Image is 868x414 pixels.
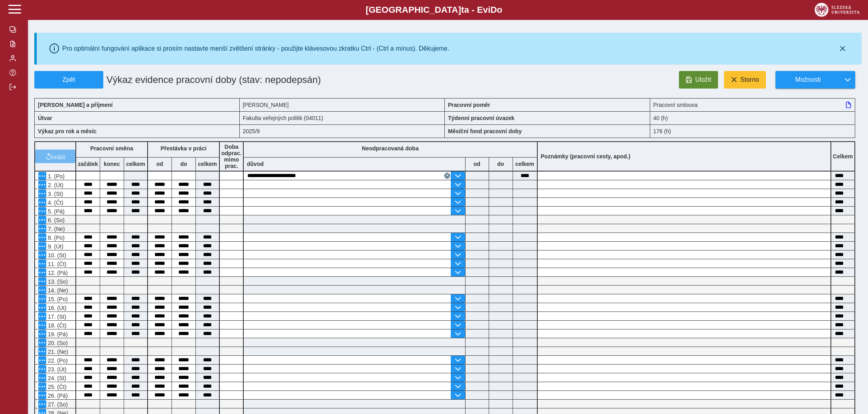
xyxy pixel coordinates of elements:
[46,243,63,250] span: 9. (Út)
[448,115,515,121] b: Týdenní pracovní úvazek
[46,296,68,302] span: 15. (Po)
[46,270,68,276] span: 12. (Pá)
[38,128,97,134] b: Výkaz pro rok a měsíc
[38,330,46,338] button: Menu
[38,312,46,320] button: Menu
[103,71,379,89] h1: Výkaz evidence pracovní doby (stav: nepodepsán)
[538,153,634,160] b: Poznámky (pracovní cesty, apod.)
[513,161,537,167] b: celkem
[46,208,65,215] span: 5. (Pá)
[448,128,522,134] b: Měsíční fond pracovní doby
[172,161,195,167] b: do
[38,295,46,303] button: Menu
[46,313,66,320] span: 17. (St)
[240,124,445,138] div: 2025/9
[46,252,66,258] span: 10. (St)
[38,207,46,215] button: Menu
[46,278,68,285] span: 13. (So)
[46,392,68,399] span: 26. (Pá)
[24,5,844,15] b: [GEOGRAPHIC_DATA] a - Evi
[38,304,46,311] button: Menu
[38,102,112,108] b: [PERSON_NAME] a příjmení
[148,161,172,167] b: od
[38,374,46,382] button: Menu
[38,233,46,241] button: Menu
[38,382,46,390] button: Menu
[782,76,834,83] span: Možnosti
[448,102,490,108] b: Pracovní poměr
[38,321,46,329] button: Menu
[650,98,856,111] div: Pracovní smlouva
[221,144,242,169] b: Doba odprac. mimo prac.
[46,235,65,241] span: 8. (Po)
[38,225,46,233] button: Menu
[650,111,856,124] div: 40 (h)
[46,322,67,329] span: 18. (Čt)
[38,347,46,355] button: Menu
[38,268,46,276] button: Menu
[679,71,718,89] button: Uložit
[160,145,206,152] b: Přestávka v práci
[38,356,46,364] button: Menu
[46,217,65,223] span: 6. (So)
[247,161,264,167] b: důvod
[46,401,68,408] span: 27. (So)
[46,287,68,294] span: 14. (Ne)
[775,71,840,89] button: Možnosti
[466,161,489,167] b: od
[46,349,68,355] span: 21. (Ne)
[124,161,147,167] b: celkem
[46,331,68,337] span: 19. (Pá)
[100,161,124,167] b: konec
[38,216,46,224] button: Menu
[724,71,766,89] button: Storno
[815,3,860,17] img: logo_web_su.png
[38,260,46,268] button: Menu
[46,173,65,179] span: 1. (Po)
[38,400,46,408] button: Menu
[38,242,46,250] button: Menu
[489,161,513,167] b: do
[38,76,100,83] span: Zpět
[35,150,75,163] button: vrátit
[240,111,445,124] div: Fakulta veřejných politik (04011)
[38,286,46,294] button: Menu
[240,98,445,111] div: [PERSON_NAME]
[46,182,63,188] span: 2. (Út)
[90,145,133,152] b: Pracovní směna
[46,191,63,197] span: 3. (St)
[62,45,449,52] div: Pro optimální fungování aplikace si prosím nastavte menší zvětšení stránky - použijte klávesovou ...
[76,161,100,167] b: začátek
[46,357,68,364] span: 22. (Po)
[497,5,503,15] span: o
[46,340,68,346] span: 20. (So)
[46,305,67,311] span: 16. (Út)
[196,161,219,167] b: celkem
[38,181,46,189] button: Menu
[38,391,46,399] button: Menu
[46,226,65,232] span: 7. (Ne)
[46,199,63,206] span: 4. (Čt)
[38,115,52,121] b: Útvar
[38,189,46,197] button: Menu
[650,124,856,138] div: 176 (h)
[362,145,418,152] b: Neodpracovaná doba
[38,277,46,285] button: Menu
[46,384,67,390] span: 25. (Čt)
[833,153,853,160] b: Celkem
[52,153,65,160] span: vrátit
[38,339,46,347] button: Menu
[38,172,46,180] button: Menu
[695,76,711,83] span: Uložit
[46,375,66,381] span: 24. (St)
[46,261,67,267] span: 11. (Čt)
[38,251,46,259] button: Menu
[34,71,103,89] button: Zpět
[740,76,759,83] span: Storno
[38,198,46,206] button: Menu
[490,5,497,15] span: D
[46,366,67,373] span: 23. (Út)
[38,365,46,373] button: Menu
[461,5,464,15] span: t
